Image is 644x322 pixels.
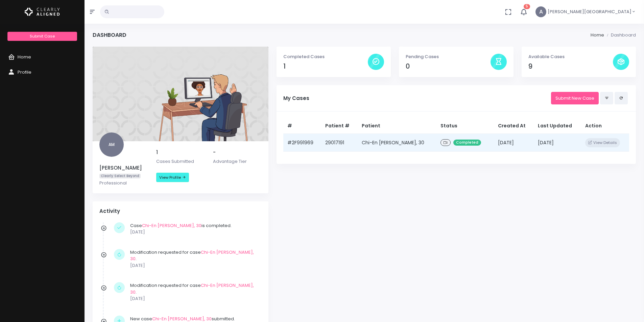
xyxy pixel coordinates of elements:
h5: - [213,149,262,155]
th: Status [436,118,494,134]
a: Chi-En [PERSON_NAME], 30 [130,282,254,295]
li: Dashboard [604,32,636,39]
h4: Activity [99,208,262,214]
td: #2F991969 [283,133,321,152]
a: Chi-En [PERSON_NAME], 30 [142,222,201,229]
span: A [535,6,546,17]
td: [DATE] [534,133,581,152]
h4: Dashboard [93,32,126,38]
td: Chi-En [PERSON_NAME], 30 [358,133,436,152]
p: [DATE] [130,295,258,302]
a: Submit New Case [551,92,599,104]
span: 5 [524,4,530,9]
span: [PERSON_NAME][GEOGRAPHIC_DATA] [548,8,631,15]
p: Available Cases [528,53,613,60]
h5: My Cases [283,95,551,101]
td: 29017191 [321,133,357,152]
li: Home [591,32,604,39]
p: Advantage Tier [213,158,262,165]
span: Clearly Select Beyond [99,174,141,179]
h4: 9 [528,63,613,70]
span: Home [18,54,31,60]
a: Submit Case [7,32,77,41]
th: Patient # [321,118,357,134]
th: Created At [494,118,534,134]
th: Action [581,118,629,134]
button: View Details [585,138,620,147]
h4: 1 [283,63,368,70]
h5: [PERSON_NAME] [99,165,148,171]
p: Completed Cases [283,53,368,60]
p: [DATE] [130,229,258,236]
span: Profile [18,69,31,75]
p: Pending Cases [406,53,490,60]
span: Submit Case [30,33,55,39]
th: Patient [358,118,436,134]
p: Professional [99,180,148,187]
span: AM [99,132,124,157]
p: Cases Submitted [156,158,205,165]
p: [DATE] [130,262,258,269]
td: [DATE] [494,133,534,152]
h4: 0 [406,63,490,70]
span: Completed [453,140,481,146]
div: Modification requested for case . [130,249,258,269]
h5: 1 [156,149,205,155]
a: Chi-En [PERSON_NAME], 30 [130,249,254,262]
th: # [283,118,321,134]
img: Logo Horizontal [25,5,60,19]
div: Case is completed. [130,222,258,236]
a: Chi-En [PERSON_NAME], 30 [152,316,212,322]
div: Modification requested for case . [130,282,258,302]
th: Last Updated [534,118,581,134]
a: View Profile [156,173,189,182]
